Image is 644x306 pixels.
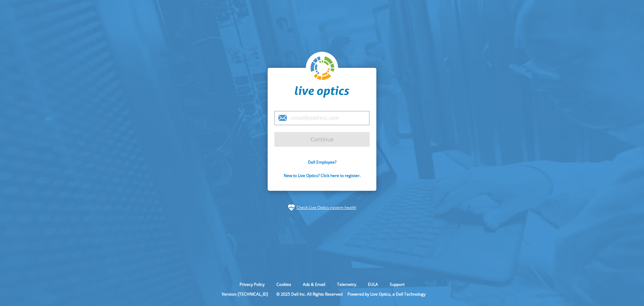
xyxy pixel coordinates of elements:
a: Telemetry [332,281,361,287]
li: © 2025 Dell Inc. All Rights Reserved [273,291,346,297]
a: New to Live Optics? Click here to register. [284,173,361,178]
img: liveoptics-logo.svg [311,56,335,81]
a: Check Live Optics system health [297,204,356,211]
a: EULA [363,281,383,287]
a: Dell Employee? [308,159,336,165]
img: liveoptics-word.svg [295,86,349,98]
img: status-check-icon.svg [288,204,295,211]
li: Version: [TECHNICAL_ID] [218,291,271,297]
a: Privacy Policy [234,281,270,287]
li: Powered by Live Optics, a Dell Technology [347,291,426,297]
a: Cookies [271,281,296,287]
input: email@address.com [274,111,370,125]
a: Support [385,281,410,287]
a: Ads & Email [298,281,330,287]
